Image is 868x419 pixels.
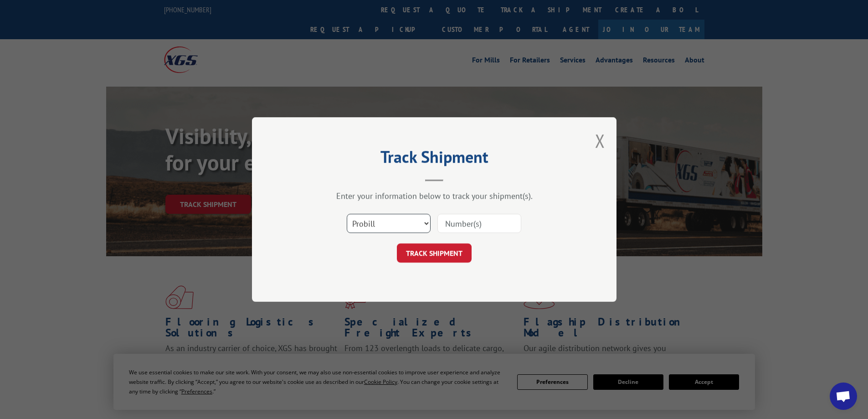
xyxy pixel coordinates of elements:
[830,383,857,410] div: Open chat
[298,191,571,201] div: Enter your information below to track your shipment(s).
[298,150,571,168] h2: Track Shipment
[437,214,521,233] input: Number(s)
[595,129,605,153] button: Close modal
[397,243,472,263] button: TRACK SHIPMENT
